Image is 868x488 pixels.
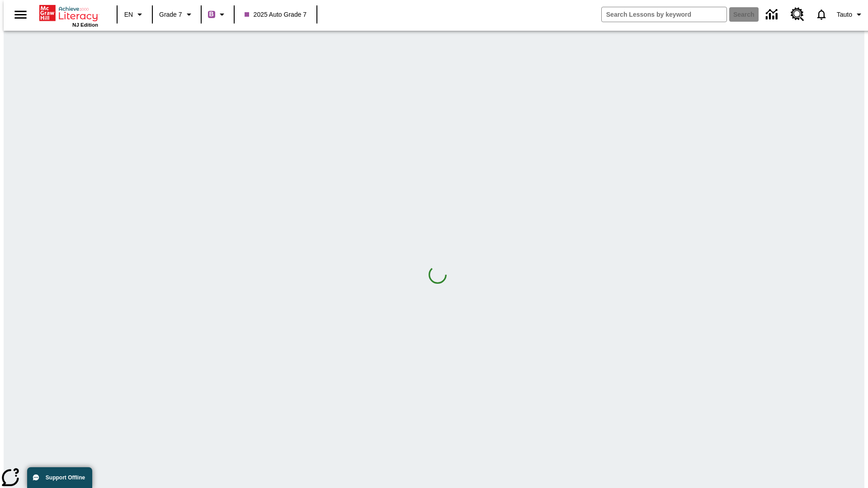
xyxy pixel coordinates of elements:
a: Data Center [760,2,785,27]
div: Home [39,3,98,28]
button: Support Offline [27,467,92,488]
button: Boost Class color is purple. Change class color [204,6,231,23]
span: 2025 Auto Grade 7 [245,10,307,19]
span: B [209,9,214,20]
a: Notifications [810,3,833,26]
span: NJ Edition [72,22,98,28]
button: Profile/Settings [833,6,868,23]
input: search field [602,7,726,22]
span: Tauto [837,10,852,19]
span: EN [124,10,133,19]
button: Grade: Grade 7, Select a grade [156,6,198,23]
button: Language: EN, Select a language [120,6,149,23]
a: Resource Center, Will open in new tab [785,2,810,27]
span: Grade 7 [159,10,182,19]
button: Open side menu [7,1,34,28]
span: Support Offline [46,474,85,481]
